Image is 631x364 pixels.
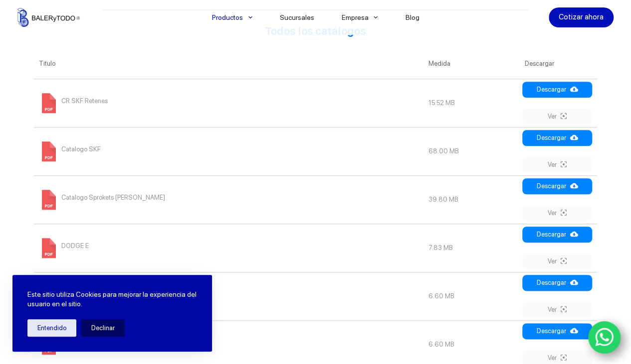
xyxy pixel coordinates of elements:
button: Entendido [27,319,76,337]
a: Descargar [522,323,592,339]
th: Titulo [34,49,423,79]
th: Descargar [520,49,597,79]
a: DODGE E [39,243,89,251]
a: Descargar [522,227,592,243]
td: 6.60 MB [423,272,520,320]
a: Catalogo Sprokets [PERSON_NAME] [39,195,165,203]
span: CR SKF Retenes [61,93,108,109]
span: Catalogo SKF [61,141,101,157]
a: Descargar [522,178,592,194]
a: WhatsApp [588,321,621,354]
a: Descargar [522,130,592,146]
span: DODGE E [61,238,89,254]
th: Medida [423,49,520,79]
a: Descargar [522,82,592,98]
a: Ver [522,157,592,173]
a: Catalogo SKF [39,147,101,154]
a: Ver [522,253,592,269]
td: 7.83 MB [423,224,520,272]
td: 68.00 MB [423,127,520,175]
a: Descargar [522,275,592,291]
td: 15.52 MB [423,79,520,127]
a: Ver [522,109,592,124]
button: Declinar [81,319,125,337]
img: Balerytodo [17,8,80,27]
span: Catalogo Sprokets [PERSON_NAME] [61,190,165,206]
a: Ver [522,302,592,318]
td: 39.80 MB [423,175,520,224]
a: Ver [522,205,592,221]
a: Cotizar ahora [549,7,614,27]
a: CR SKF Retenes [39,99,108,106]
p: Este sitio utiliza Cookies para mejorar la experiencia del usuario en el sitio. [27,290,197,309]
